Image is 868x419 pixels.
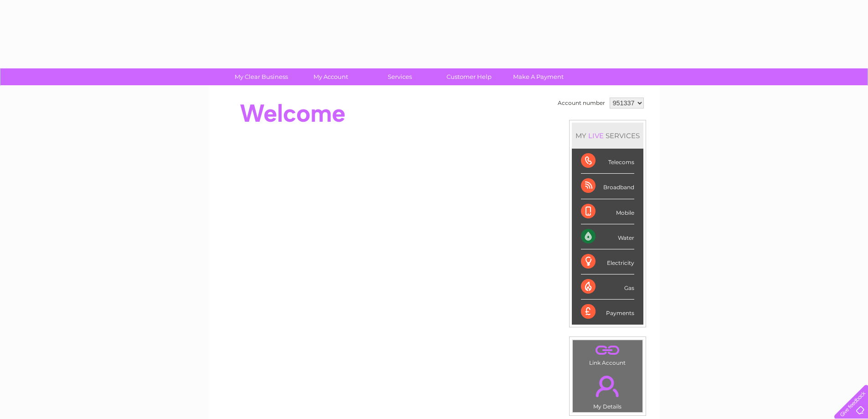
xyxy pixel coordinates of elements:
[572,123,643,149] div: MY SERVICES
[581,300,634,324] div: Payments
[581,199,634,224] div: Mobile
[224,68,299,85] a: My Clear Business
[581,149,634,174] div: Telecoms
[431,68,507,85] a: Customer Help
[581,249,634,274] div: Electricity
[586,131,606,140] div: LIVE
[572,368,643,413] td: My Details
[581,274,634,300] div: Gas
[501,68,576,85] a: Make A Payment
[555,95,607,111] td: Account number
[362,68,437,85] a: Services
[575,370,640,402] a: .
[581,224,634,249] div: Water
[581,174,634,199] div: Broadband
[572,340,643,368] td: Link Account
[575,342,640,358] a: .
[293,68,368,85] a: My Account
